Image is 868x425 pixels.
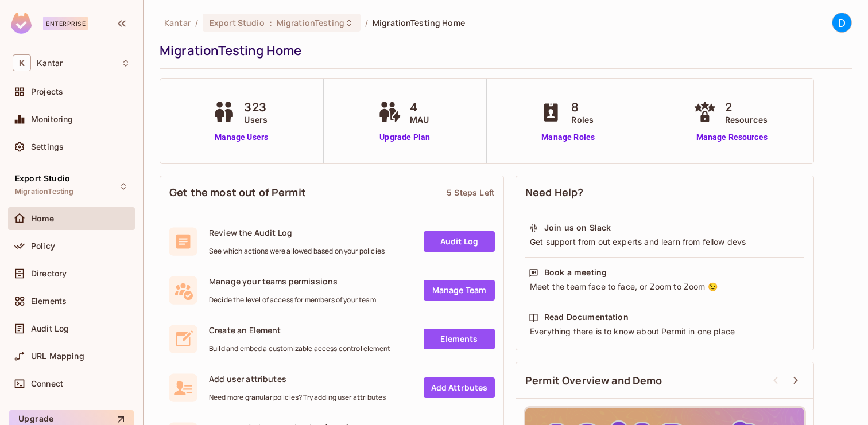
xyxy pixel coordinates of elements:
span: Need more granular policies? Try adding user attributes [209,393,386,402]
span: Resources [725,114,768,126]
div: Get support from out experts and learn from fellow devs [529,236,801,248]
span: Workspace: Kantar [37,59,63,68]
span: the active workspace [164,17,191,28]
span: Connect [31,379,63,388]
div: D [832,13,852,33]
span: 8 [571,99,594,116]
a: Upgrade Plan [375,131,435,143]
div: Enterprise [43,17,88,30]
span: MAU [410,114,429,126]
div: Everything there is to know about Permit in one place [529,326,801,337]
span: Get the most out of Permit [169,185,306,200]
a: Manage Roles [537,131,599,143]
a: Add Attrbutes [424,377,495,398]
span: Add user attributes [209,373,386,384]
span: Need Help? [525,185,584,200]
span: 323 [244,99,268,116]
a: Manage Resources [691,131,773,143]
span: Export Studio [210,17,265,28]
img: SReyMgAAAABJRU5ErkJggg== [11,13,32,34]
span: MigrationTesting [15,187,73,196]
div: 5 Steps Left [447,187,494,198]
span: Decide the level of access for members of your team [209,295,376,305]
span: Users [244,114,268,126]
div: Read Documentation [544,311,629,323]
span: Settings [31,142,64,151]
span: Manage your teams permissions [209,276,376,287]
span: Home [31,214,55,223]
span: Projects [31,87,63,96]
div: Book a meeting [544,267,607,278]
span: Roles [571,114,594,126]
span: Build and embed a customizable access control element [209,344,390,353]
span: Monitoring [31,115,73,124]
div: MigrationTesting Home [160,42,846,59]
li: / [195,17,198,28]
a: Manage Users [210,131,273,143]
span: URL Mapping [31,352,84,361]
span: Permit Overview and Demo [525,373,662,388]
a: Manage Team [424,280,495,301]
span: : [269,18,273,28]
span: K [13,54,31,71]
span: Create an Element [209,325,390,336]
span: 2 [725,99,768,116]
li: / [365,17,368,28]
div: Join us on Slack [544,222,611,233]
span: Export Studio [15,174,70,183]
span: Elements [31,297,67,306]
div: Meet the team face to face, or Zoom to Zoom 😉 [529,281,801,293]
a: Audit Log [424,231,495,252]
span: MigrationTesting [277,17,344,28]
span: Audit Log [31,324,69,333]
a: Elements [424,329,495,349]
span: See which actions were allowed based on your policies [209,247,385,256]
span: Directory [31,269,67,278]
span: Review the Audit Log [209,227,385,238]
span: Policy [31,241,55,251]
span: MigrationTesting Home [373,17,465,28]
span: 4 [410,99,429,116]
